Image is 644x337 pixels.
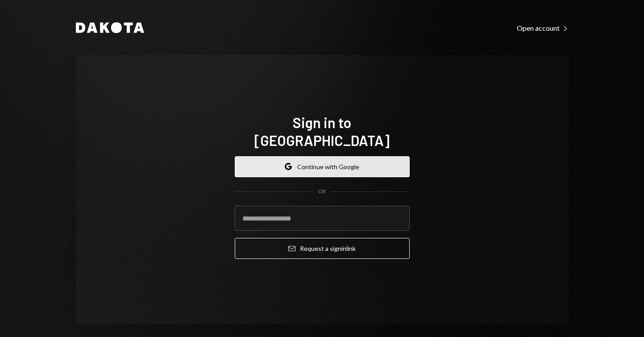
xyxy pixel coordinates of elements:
button: Continue with Google [235,156,410,177]
div: OR [318,188,326,196]
h1: Sign in to [GEOGRAPHIC_DATA] [235,113,410,149]
button: Request a signinlink [235,238,410,259]
div: Open account [517,24,569,33]
a: Open account [517,23,569,33]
